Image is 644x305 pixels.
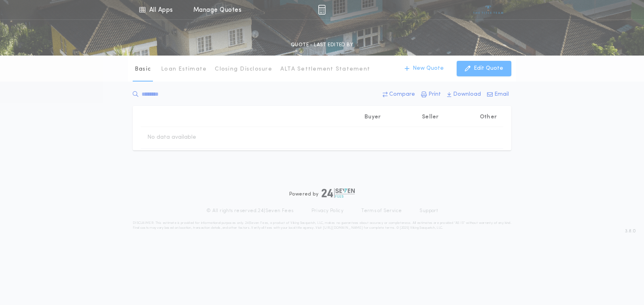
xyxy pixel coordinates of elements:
[428,90,441,99] p: Print
[453,90,481,99] p: Download
[135,65,151,73] p: Basic
[494,90,509,99] p: Email
[291,41,353,49] p: QUOTE - LAST EDITED BY
[473,6,504,14] img: vs-icon
[419,208,438,214] a: Support
[206,208,294,214] p: © All rights reserved. 24|Seven Fees
[361,208,402,214] a: Terms of Service
[413,64,444,73] p: New Quote
[485,87,511,102] button: Email
[161,65,207,73] p: Loan Estimate
[457,61,511,76] button: Edit Quote
[625,228,636,235] span: 3.8.0
[289,188,355,198] div: Powered by
[419,87,443,102] button: Print
[311,208,344,214] a: Privacy Policy
[389,90,415,99] p: Compare
[323,226,363,230] a: [URL][DOMAIN_NAME]
[215,65,272,73] p: Closing Disclosure
[380,87,417,102] button: Compare
[141,127,203,148] td: No data available
[396,61,452,76] button: New Quote
[480,113,497,121] p: Other
[474,64,503,73] p: Edit Quote
[322,188,355,198] img: logo
[318,5,326,15] img: img
[133,221,511,230] p: DISCLAIMER: This estimate is provided for informational purposes only. 24|Seven Fees, a product o...
[422,113,439,121] p: Seller
[280,65,370,73] p: ALTA Settlement Statement
[445,87,483,102] button: Download
[364,113,381,121] p: Buyer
